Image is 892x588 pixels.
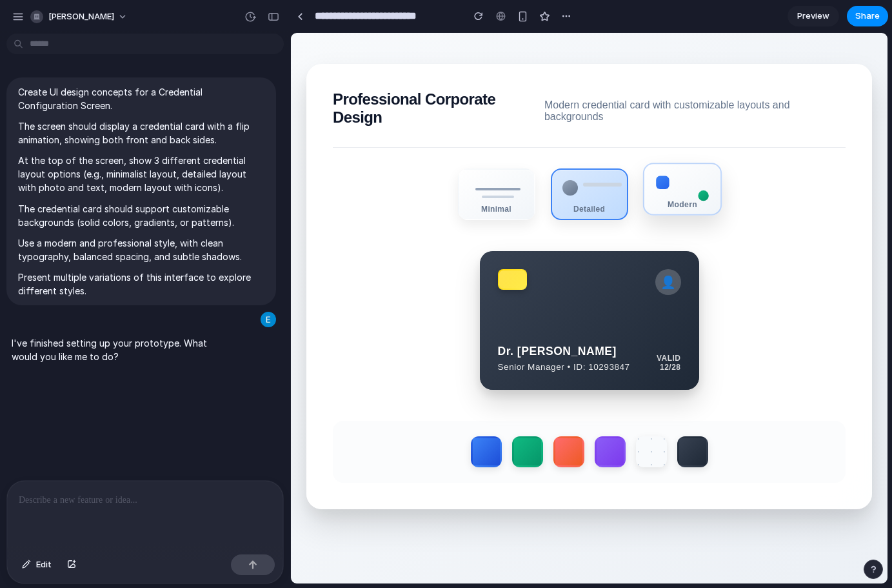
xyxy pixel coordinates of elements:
span: [PERSON_NAME] [48,10,114,23]
div: 12/28 [366,330,390,339]
p: The screen should display a credential card with a flip animation, showing both front and back si... [18,119,264,147]
div: VALID [366,321,390,330]
div: 👤 [364,236,390,262]
p: Use a modern and professional style, with clean typography, balanced spacing, and subtle shadows. [18,236,264,263]
span: Share [855,10,880,23]
span: Edit [36,558,52,571]
a: Preview [788,6,839,26]
div: Detailed [261,172,336,181]
span: Preview [797,10,829,23]
strong: Dr. [PERSON_NAME] [207,312,339,325]
p: Present multiple variations of this interface to explore different styles. [18,270,264,298]
small: Senior Manager • ID: 10293847 [207,329,339,339]
div: Minimal [168,172,243,181]
p: I've finished setting up your prototype. What would you like me to do? [12,336,227,363]
p: The credential card should support customizable backgrounds (solid colors, gradients, or patterns). [18,202,264,229]
p: Create UI design concepts for a Credential Configuration Screen. [18,85,264,112]
div: Modern [353,167,429,176]
button: [PERSON_NAME] [25,6,134,27]
button: Share [847,6,888,26]
button: Edit [15,554,58,575]
p: At the top of the screen, show 3 different credential layout options (e.g., minimalist layout, de... [18,154,264,194]
h2: Professional Corporate Design [42,57,253,94]
span: Modern credential card with customizable layouts and backgrounds [253,66,555,90]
